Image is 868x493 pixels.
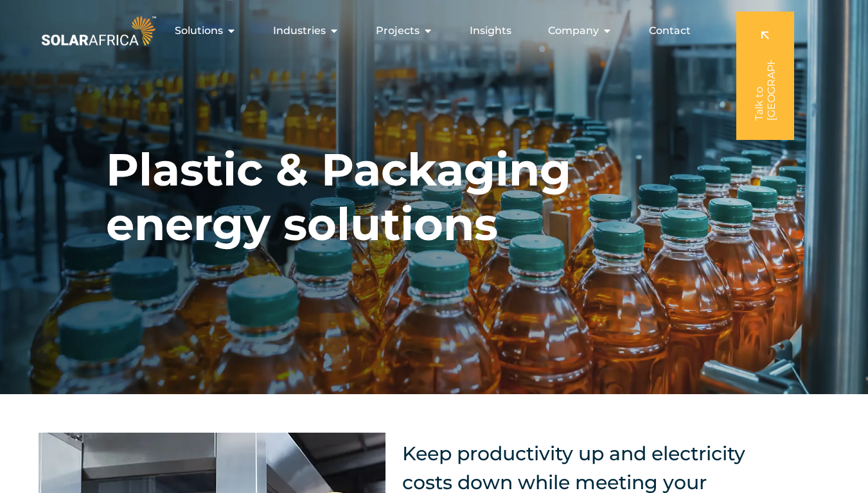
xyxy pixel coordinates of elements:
[548,23,599,39] span: Company
[106,143,588,252] h1: Plastic & Packaging energy solutions
[649,23,691,39] a: Contact
[159,18,701,44] div: Menu Toggle
[175,23,223,39] span: Solutions
[273,23,326,39] span: Industries
[470,23,511,39] a: Insights
[376,23,420,39] span: Projects
[159,18,701,44] nav: Menu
